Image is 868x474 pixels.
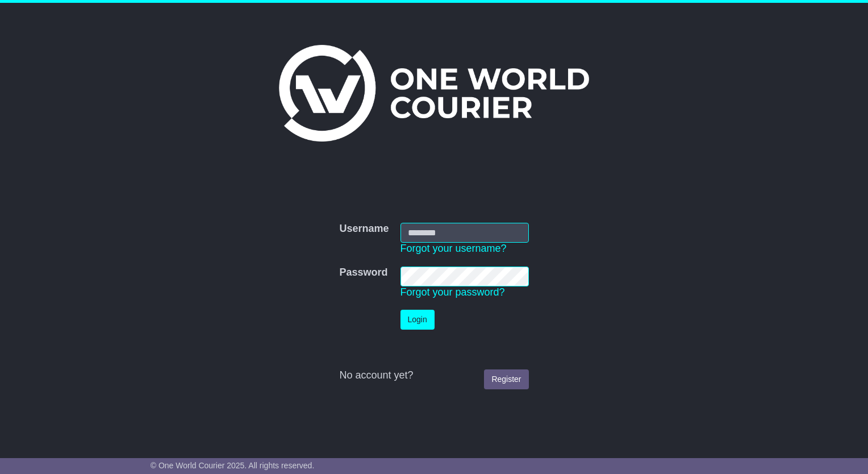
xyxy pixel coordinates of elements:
[484,369,528,389] a: Register
[400,286,505,298] a: Forgot your password?
[400,243,507,254] a: Forgot your username?
[339,267,387,279] label: Password
[339,223,389,235] label: Username
[279,45,589,142] img: One World
[339,369,528,382] div: No account yet?
[400,310,435,330] button: Login
[151,461,315,470] span: © One World Courier 2025. All rights reserved.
